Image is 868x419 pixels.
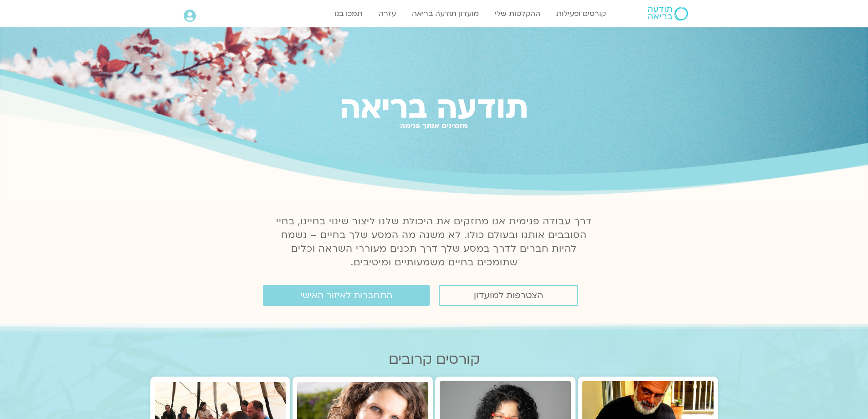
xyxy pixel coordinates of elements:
[439,285,578,306] a: הצטרפות למועדון
[474,290,543,300] span: הצטרפות למועדון
[407,5,483,22] a: מועדון תודעה בריאה
[648,7,688,21] img: תודעה בריאה
[490,5,545,22] a: ההקלטות שלי
[271,215,597,269] p: דרך עבודה פנימית אנו מחזקים את היכולת שלנו ליצור שינוי בחיינו, בחיי הסובבים אותנו ובעולם כולו. לא...
[330,5,367,22] a: תמכו בנו
[300,290,392,300] span: התחברות לאיזור האישי
[150,352,718,367] h2: קורסים קרובים
[263,285,430,306] a: התחברות לאיזור האישי
[374,5,401,22] a: עזרה
[552,5,611,22] a: קורסים ופעילות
